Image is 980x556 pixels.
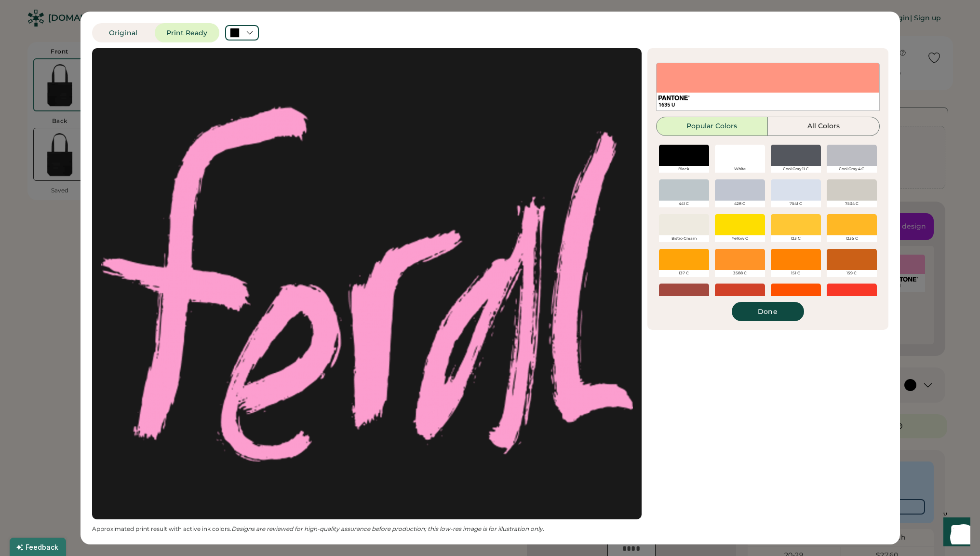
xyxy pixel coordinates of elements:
[771,201,821,207] div: 7541 C
[658,95,690,100] img: 1024px-Pantone_logo.svg.png
[827,166,877,173] div: Cool Gray 4 C
[771,270,821,277] div: 151 C
[659,166,709,173] div: Black
[934,513,976,554] iframe: Front Chat
[659,235,709,242] div: Bistro Cream
[771,166,821,173] div: Cool Gray 11 C
[155,23,219,42] button: Print Ready
[658,101,877,108] div: 1635 U
[231,525,544,532] em: Designs are reviewed for high-quality assurance before production; this low-res image is for illu...
[827,201,877,207] div: 7534 C
[827,270,877,277] div: 159 C
[715,166,765,173] div: White
[827,235,877,242] div: 1235 C
[715,235,765,242] div: Yellow C
[656,117,768,136] button: Popular Colors
[92,23,155,42] button: Original
[659,270,709,277] div: 137 C
[715,201,765,207] div: 428 C
[715,270,765,277] div: 3588 C
[771,235,821,242] div: 123 C
[659,201,709,207] div: 441 C
[768,117,880,136] button: All Colors
[92,525,642,533] div: Approximated print result with active ink colors.
[732,302,804,321] button: Done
